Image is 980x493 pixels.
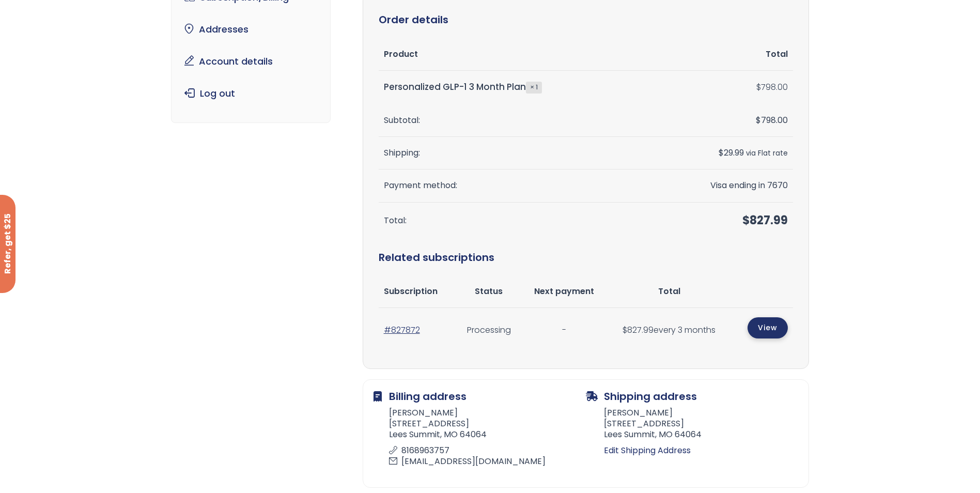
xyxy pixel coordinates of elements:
span: Total [658,285,680,297]
span: 798.00 [756,114,788,126]
span: $ [742,212,750,228]
span: $ [756,114,761,126]
td: - [522,308,607,353]
span: $ [756,81,761,93]
span: Status [475,285,503,297]
span: Next payment [534,285,594,297]
td: every 3 months [606,308,732,353]
a: Edit Shipping Address [604,443,798,458]
p: [EMAIL_ADDRESS][DOMAIN_NAME] [389,456,580,467]
h2: Order details [379,9,793,30]
th: Product [379,38,651,71]
address: [PERSON_NAME] [STREET_ADDRESS] Lees Summit, MO 64064 [586,408,798,443]
a: Addresses [179,19,322,40]
address: [PERSON_NAME] [STREET_ADDRESS] Lees Summit, MO 64064 [374,408,586,470]
a: #827872 [384,324,420,336]
span: Subscription [384,285,438,297]
h2: Billing address [374,390,586,403]
span: 29.99 [719,147,744,159]
th: Total [651,38,793,71]
p: 8168963757 [389,445,580,456]
th: Payment method: [379,170,651,202]
a: Account details [179,51,322,72]
td: Personalized GLP-1 3 Month Plan [379,71,651,104]
th: Total: [379,203,651,239]
span: $ [623,324,627,336]
th: Shipping: [379,137,651,170]
a: Log out [179,83,322,104]
bdi: 798.00 [756,81,788,93]
a: View [748,317,788,338]
td: Processing [456,308,522,353]
th: Subtotal: [379,104,651,137]
span: 827.99 [623,324,654,336]
h2: Shipping address [586,390,798,403]
small: via Flat rate [746,148,788,158]
h2: Related subscriptions [379,239,793,275]
span: $ [719,147,724,159]
strong: × 1 [526,82,542,93]
span: 827.99 [742,212,788,228]
td: Visa ending in 7670 [651,170,793,202]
